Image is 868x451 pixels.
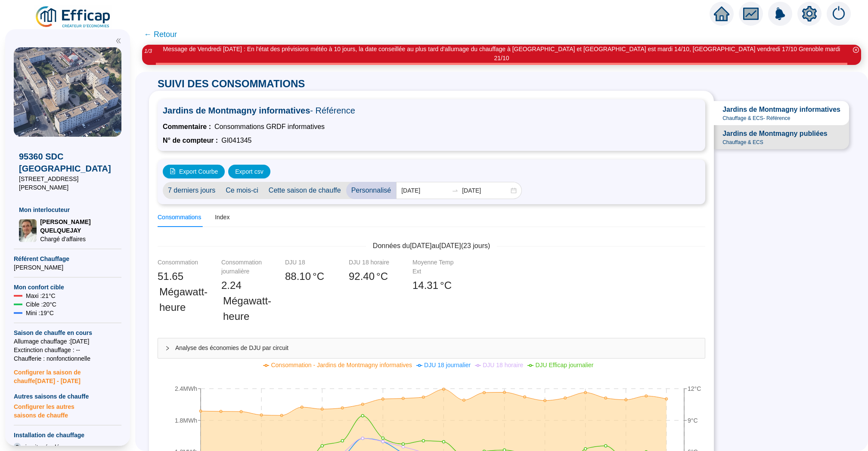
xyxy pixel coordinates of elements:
span: .24 [227,279,241,291]
span: Chauffage & ECS - Référence [722,115,790,122]
span: .31 [424,279,438,291]
div: Consommations [158,213,201,222]
span: ← Retour [144,28,177,40]
div: Analyse des économies de DJU par circuit [158,338,705,358]
span: °C [313,269,324,284]
span: .40 [360,270,375,282]
span: GI041345 [221,135,251,146]
img: alerts [768,2,792,26]
span: Cible : 20 °C [26,300,56,309]
span: SUIVI DES CONSOMMATIONS [149,78,313,89]
div: Message de Vendredi [DATE] : En l'état des prévisions météo à 10 jours, la date conseillée au plu... [156,45,847,63]
span: 2 [221,279,227,291]
span: Exctinction chauffage : -- [14,346,121,354]
div: Moyenne Temp Ext [412,258,456,276]
div: Consommation [158,258,201,267]
span: Maxi : 21 °C [26,291,56,300]
span: Export Courbe [179,167,218,176]
span: 95360 SDC [GEOGRAPHIC_DATA] [19,150,116,175]
div: DJU 18 [285,258,328,267]
span: Personnalisé [346,182,397,199]
button: Export Courbe [163,165,225,178]
span: collapsed [165,346,170,351]
button: Export csv [228,165,270,178]
span: [PERSON_NAME] [14,263,121,272]
span: °C [376,269,388,284]
span: Saison de chauffe en cours [14,328,121,337]
span: Autres saisons de chauffe [14,392,121,401]
span: Allumage chauffage : [DATE] [14,337,121,346]
span: swap-right [452,187,459,194]
span: Configurer la saison de chauffe [DATE] - [DATE] [14,363,121,385]
span: Cette saison de chauffe [263,182,346,199]
span: [STREET_ADDRESS][PERSON_NAME] [19,175,116,192]
input: Date de fin [462,186,509,195]
div: Consommation journalière [221,258,264,276]
span: Ce mois-ci [220,182,263,199]
tspan: 1.8MWh [175,417,197,424]
span: Mégawatt-heure [159,284,208,315]
span: Configurer les autres saisons de chauffe [14,401,121,420]
span: Référent Chauffage [14,255,121,263]
span: .65 [169,270,183,282]
tspan: 9°C [688,417,698,424]
img: alerts [827,2,851,26]
span: Export csv [235,167,263,176]
span: 14 [412,279,424,291]
span: fund [743,6,759,21]
span: Jardins de Montmagny publiées [722,129,828,139]
span: Consommations GRDF informatives [214,122,325,132]
span: Jardins de Montmagny informatives [163,104,700,117]
span: .10 [297,270,311,282]
span: Installation de chauffage [14,431,121,439]
span: file-image [170,168,176,174]
div: Index [215,213,229,222]
span: DJU Efficap journalier [535,362,593,368]
span: Chauffage & ECS [722,139,763,146]
span: double-left [115,38,121,44]
span: DJU 18 horaire [483,362,523,368]
tspan: 12°C [688,385,701,392]
span: Commentaire : [163,122,211,132]
span: to [452,187,459,194]
input: Date de début [401,186,448,195]
span: home [714,6,729,21]
span: Mini : 19 °C [26,309,54,317]
span: Chaufferie : non fonctionnelle [14,354,121,363]
span: 88 [285,270,297,282]
span: Mon interlocuteur [19,206,116,214]
span: N° de compteur : [163,135,218,146]
span: close-circle [853,47,859,53]
span: 51 [158,270,169,282]
span: - Référence [310,106,355,115]
span: [PERSON_NAME] QUELQUEJAY [40,218,116,235]
span: Consommation - Jardins de Montmagny informatives [271,362,412,368]
span: Données du [DATE] au [DATE] ( 23 jours) [366,241,497,251]
div: DJU 18 horaire [349,258,392,267]
tspan: 2.4MWh [175,385,197,392]
span: Mon confort cible [14,283,121,291]
i: 1 / 3 [144,48,152,54]
span: 92 [349,270,360,282]
img: Chargé d'affaires [19,219,37,242]
span: 7 derniers jours [163,182,220,199]
img: efficap energie logo [34,5,112,29]
span: Analyse des économies de DJU par circuit [175,344,698,353]
span: Chargé d'affaires [40,235,116,243]
span: °C [440,278,452,293]
span: setting [802,6,817,21]
span: Jardins de Montmagny informatives [722,104,840,115]
span: Mégawatt-heure [223,293,271,324]
span: DJU 18 journalier [424,362,471,368]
